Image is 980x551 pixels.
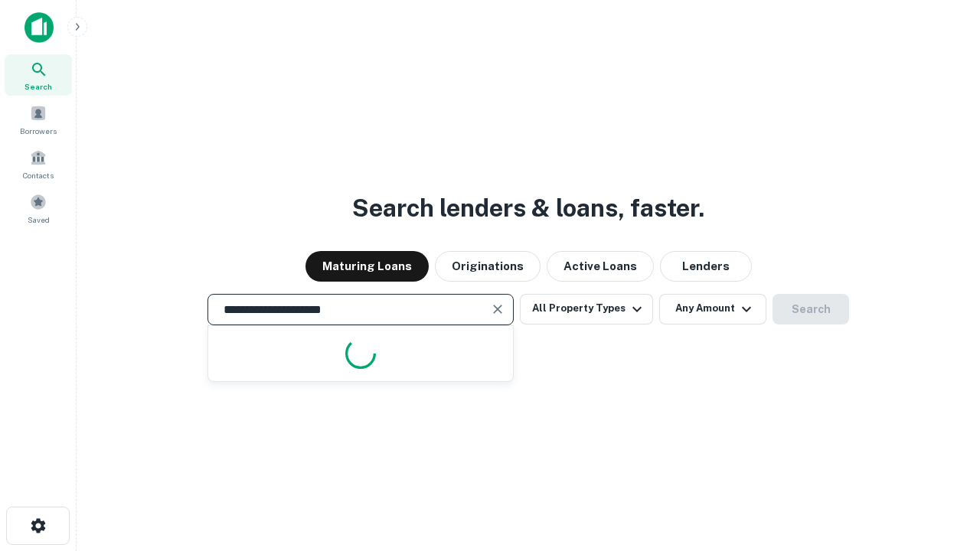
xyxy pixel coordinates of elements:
[5,187,72,229] a: Saved
[24,12,54,43] img: capitalize-icon.png
[28,214,50,226] span: Saved
[5,143,72,184] a: Contacts
[435,251,541,282] button: Originations
[305,251,429,282] button: Maturing Loans
[487,298,508,320] button: Clear
[659,294,766,324] button: Any Amount
[660,251,752,282] button: Lenders
[5,54,72,96] a: Search
[903,429,980,502] iframe: Chat Widget
[520,294,653,324] button: All Property Types
[20,125,57,137] span: Borrowers
[23,169,54,181] span: Contacts
[24,80,52,93] span: Search
[352,190,704,227] h3: Search lenders & loans, faster.
[5,99,72,140] a: Borrowers
[547,251,654,282] button: Active Loans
